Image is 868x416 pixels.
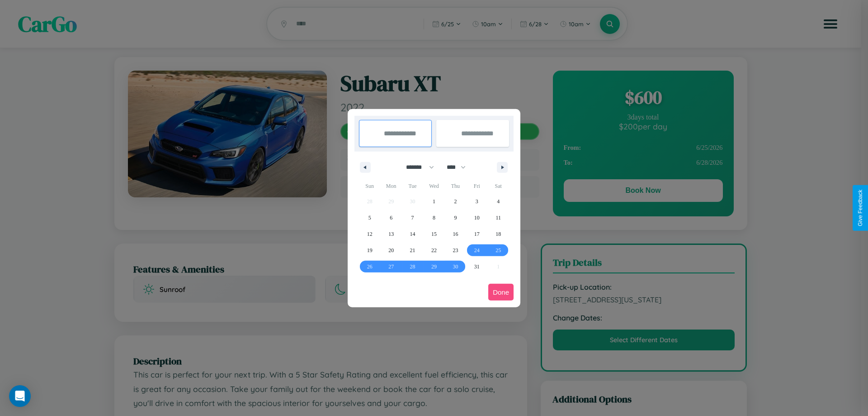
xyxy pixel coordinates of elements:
span: 5 [368,210,371,226]
button: 24 [466,242,487,258]
span: 27 [388,258,394,275]
span: Thu [445,179,466,193]
span: Tue [402,179,423,193]
span: 16 [453,226,458,242]
span: 20 [388,242,394,258]
button: 23 [445,242,466,258]
span: Fri [466,179,487,193]
span: Wed [423,179,444,193]
button: 20 [380,242,401,258]
button: 11 [488,210,509,226]
button: 26 [359,258,380,275]
span: 11 [495,210,501,226]
span: 26 [367,258,373,275]
span: 4 [497,193,500,210]
button: 19 [359,242,380,258]
button: 17 [466,226,487,242]
button: 16 [445,226,466,242]
button: 4 [488,193,509,210]
button: 10 [466,210,487,226]
button: 6 [380,210,401,226]
button: 31 [466,258,487,275]
span: 21 [410,242,415,258]
button: 28 [402,258,423,275]
span: 10 [474,210,480,226]
span: Sat [488,179,509,193]
button: 9 [445,210,466,226]
span: 30 [453,258,458,275]
div: Open Intercom Messenger [9,385,31,407]
span: 7 [411,210,414,226]
button: Done [488,284,514,301]
span: 29 [431,258,437,275]
button: 25 [488,242,509,258]
button: 2 [445,193,466,210]
button: 15 [423,226,444,242]
span: 6 [390,210,392,226]
span: 15 [431,226,437,242]
button: 8 [423,210,444,226]
span: 22 [431,242,437,258]
button: 12 [359,226,380,242]
button: 14 [402,226,423,242]
span: 3 [476,193,478,210]
button: 3 [466,193,487,210]
span: 8 [433,210,435,226]
span: 31 [474,258,480,275]
button: 5 [359,210,380,226]
span: Mon [380,179,401,193]
span: 17 [474,226,480,242]
span: 28 [410,258,415,275]
span: 2 [454,193,457,210]
button: 18 [488,226,509,242]
span: 25 [495,242,501,258]
button: 29 [423,258,444,275]
span: 18 [495,226,501,242]
span: 12 [367,226,373,242]
span: 24 [474,242,480,258]
span: 1 [433,193,435,210]
button: 7 [402,210,423,226]
span: 13 [388,226,394,242]
span: 14 [410,226,415,242]
button: 30 [445,258,466,275]
button: 22 [423,242,444,258]
button: 21 [402,242,423,258]
span: Sun [359,179,380,193]
div: Give Feedback [857,190,863,226]
button: 1 [423,193,444,210]
span: 19 [367,242,373,258]
span: 9 [454,210,457,226]
button: 27 [380,258,401,275]
button: 13 [380,226,401,242]
span: 23 [453,242,458,258]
